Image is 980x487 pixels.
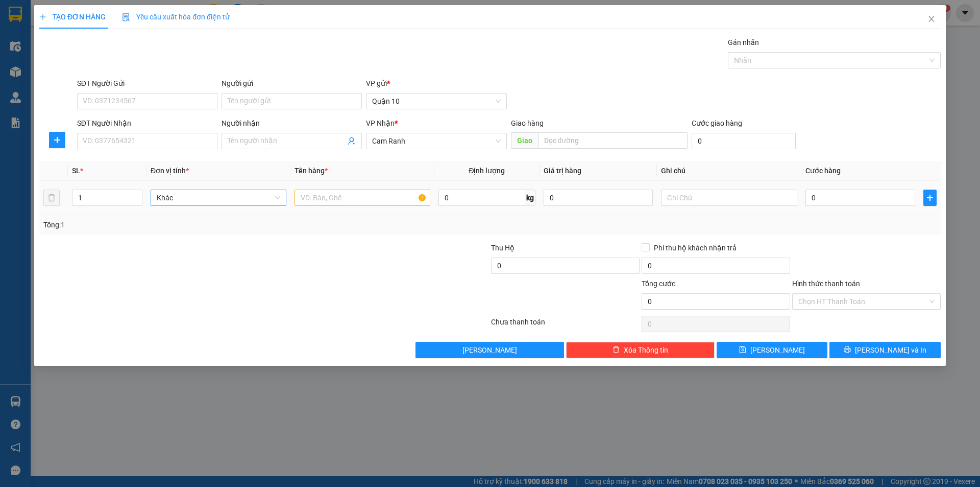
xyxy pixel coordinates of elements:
label: Gán nhãn [728,38,759,47]
span: save [740,346,747,354]
span: delete [612,346,620,354]
span: TẠO ĐƠN HÀNG [39,13,106,21]
span: Yêu cầu xuất hóa đơn điện tử [122,13,230,21]
span: Xóa Thông tin [624,344,668,356]
span: Đơn vị tính [151,167,189,175]
span: plus [39,13,46,20]
button: [PERSON_NAME] [416,342,565,358]
button: deleteXóa Thông tin [567,342,715,358]
span: [PERSON_NAME] [751,344,805,356]
button: plus [923,190,937,206]
input: VD: Bàn, Ghế [295,190,430,206]
img: logo.jpg [111,13,135,37]
div: SĐT Người Gửi [77,78,217,89]
span: plus [50,136,65,144]
span: Thu Hộ [491,244,514,252]
div: Người nhận [222,118,362,129]
div: Chưa thanh toán [490,316,641,334]
span: close [927,15,936,23]
span: Tên hàng [295,167,328,175]
th: Ghi chú [657,161,801,181]
button: Close [917,5,946,34]
li: (c) 2017 [86,49,140,61]
b: Hòa [PERSON_NAME] [13,66,58,132]
input: Ghi Chú [661,190,797,206]
div: VP gửi [366,78,507,89]
span: plus [924,194,936,202]
b: [DOMAIN_NAME] [86,39,140,47]
span: Giao hàng [511,119,544,127]
button: delete [43,190,60,206]
img: icon [122,13,130,21]
b: Gửi khách hàng [63,15,101,63]
span: SL [72,167,80,175]
span: Tổng cước [642,280,675,288]
input: 0 [544,190,653,206]
span: Phí thu hộ khách nhận trả [650,242,741,253]
span: Cam Ranh [373,133,501,149]
div: SĐT Người Nhận [77,118,217,129]
div: Tổng: 1 [43,219,378,230]
input: Cước giao hàng [692,133,796,149]
span: Khác [157,190,280,205]
button: printer[PERSON_NAME] và In [830,342,941,358]
span: Định lượng [469,167,505,175]
span: kg [525,190,535,206]
button: save[PERSON_NAME] [717,342,827,358]
label: Hình thức thanh toán [792,280,860,288]
span: Quận 10 [373,94,501,109]
span: user-add [348,137,356,145]
input: Dọc đường [538,132,688,149]
span: [PERSON_NAME] và In [855,344,926,356]
div: Người gửi [222,78,362,89]
span: [PERSON_NAME] [463,344,518,356]
button: plus [49,132,65,148]
span: Cước hàng [805,167,841,175]
label: Cước giao hàng [692,119,742,127]
span: VP Nhận [366,119,395,127]
span: Giá trị hàng [544,167,581,175]
span: printer [844,346,851,354]
span: Giao [511,132,538,149]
